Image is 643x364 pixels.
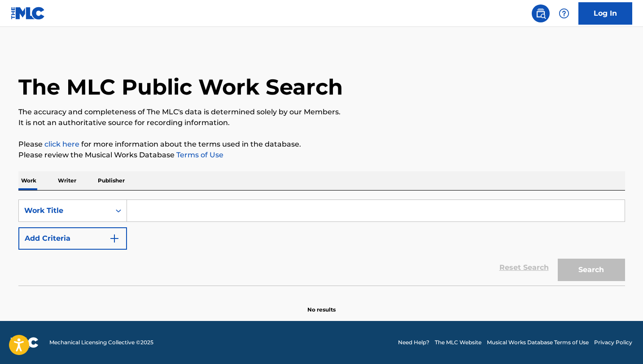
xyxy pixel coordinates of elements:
[594,338,632,347] a: Privacy Policy
[55,171,79,190] p: Writer
[175,151,223,159] a: Terms of Use
[18,117,625,128] p: It is not an authoritative source for recording information.
[578,2,632,25] a: Log In
[18,74,343,100] h1: The MLC Public Work Search
[18,150,625,160] p: Please review the Musical Works Database
[95,171,127,190] p: Publisher
[535,8,546,19] img: search
[44,140,79,148] a: click here
[559,8,569,19] img: help
[555,4,573,22] div: Help
[11,337,39,348] img: logo
[24,205,105,216] div: Work Title
[487,338,589,347] a: Musical Works Database Terms of Use
[18,139,625,150] p: Please for more information about the terms used in the database.
[109,233,120,244] img: 9d2ae6d4665cec9f34b9.svg
[49,338,153,347] span: Mechanical Licensing Collective © 2025
[18,199,625,286] form: Search Form
[435,338,481,347] a: The MLC Website
[18,171,39,190] p: Work
[307,295,336,314] p: No results
[532,4,550,22] a: Public Search
[11,7,45,20] img: MLC Logo
[18,107,625,117] p: The accuracy and completeness of The MLC's data is determined solely by our Members.
[18,227,127,250] button: Add Criteria
[398,338,429,347] a: Need Help?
